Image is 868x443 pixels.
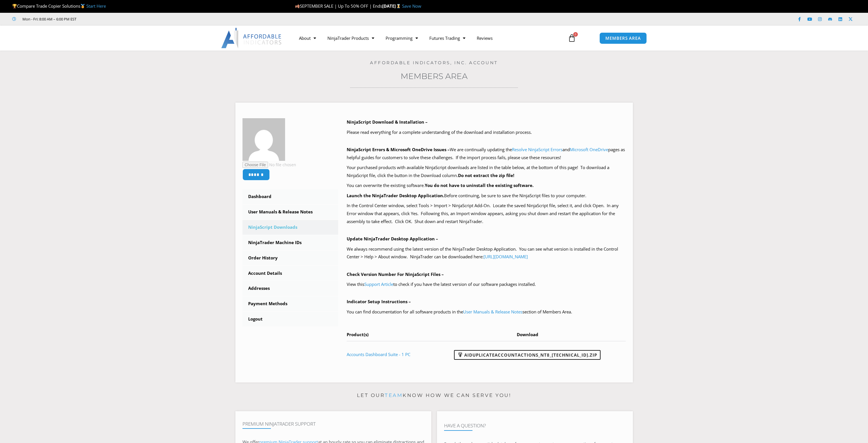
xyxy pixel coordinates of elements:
[347,119,428,125] b: NinjaScript Download & Installation –
[242,235,338,250] a: NinjaTrader Machine IDs
[12,4,17,8] img: 🏆
[242,281,338,296] a: Addresses
[425,182,534,188] b: You do not have to uninstall the existing software.
[21,16,76,22] span: Mon - Fri: 8:00 AM – 6:00 PM EST
[347,245,626,261] p: We always recommend using the latest version of the NinjaTrader Desktop Application. You can see ...
[424,32,471,45] a: Futures Trading
[347,308,626,316] p: You can find documentation for all software products in the section of Members Area.
[570,147,608,152] a: Microsoft OneDrive
[347,299,411,304] b: Indicator Setup Instructions –
[221,28,282,48] img: LogoAI | Affordable Indicators – NinjaTrader
[347,164,626,180] p: Your purchased products with available NinjaScript downloads are listed in the table below, at th...
[242,205,338,219] a: User Manuals & Release Notes
[463,309,522,315] a: User Manuals & Release Notes
[235,391,633,400] p: Let our know how we can serve you!
[471,32,498,45] a: Reviews
[458,172,514,178] b: Do not extract the zip file!
[242,421,424,427] h4: Premium NinjaTrader Support
[242,266,338,281] a: Account Details
[370,60,498,65] a: Affordable Indicators, Inc. Account
[242,189,338,326] nav: Account pages
[364,281,393,287] a: Support Article
[347,280,626,288] p: View this to check if you have the latest version of our software packages installed.
[242,118,285,161] img: 8f65858e654514d62471d3273861bf6323130612ad22e713a7fc6c3a85d73435
[573,32,578,37] span: 0
[347,352,410,357] a: Accounts Dashboard Suite - 1 PC
[86,3,106,9] a: Start Here
[402,3,421,9] a: Save Now
[242,220,338,235] a: NinjaScript Downloads
[605,36,641,40] span: MEMBERS AREA
[295,3,382,9] span: SEPTEMBER SALE | Up To 50% OFF | Ends
[84,16,170,22] iframe: Customer reviews powered by Trustpilot
[401,71,468,81] a: Members Area
[347,128,626,136] p: Please read everything for a complete understanding of the download and installation process.
[295,4,300,8] img: 🍂
[242,296,338,311] a: Payment Methods
[242,251,338,265] a: Order History
[454,350,601,360] a: AIDuplicateAccountActions_NT8_[TECHNICAL_ID].zip
[484,254,528,259] a: [URL][DOMAIN_NAME]
[517,332,538,337] span: Download
[12,3,106,9] span: Compare Trade Copier Solutions
[242,312,338,326] a: Logout
[347,271,444,277] b: Check Version Number For NinjaScript Files –
[293,32,561,45] nav: Menu
[322,32,380,45] a: NinjaTrader Products
[347,332,369,337] span: Product(s)
[347,182,626,190] p: You can overwrite the existing software.
[444,423,626,429] h4: Have A Question?
[347,202,626,226] p: In the Control Center window, select Tools > Import > NinjaScript Add-On. Locate the saved NinjaS...
[599,32,647,44] a: MEMBERS AREA
[347,193,444,198] b: Launch the NinjaTrader Desktop Application.
[380,32,424,45] a: Programming
[347,236,438,242] b: Update NinjaTrader Desktop Application –
[396,4,401,8] img: ⌛
[347,146,626,162] p: We are continually updating the and pages as helpful guides for customers to solve these challeng...
[385,392,403,398] a: team
[347,192,626,200] p: Before continuing, be sure to save the NinjaScript files to your computer.
[293,32,322,45] a: About
[242,189,338,204] a: Dashboard
[81,4,85,8] img: 🥇
[559,30,584,46] a: 0
[512,147,562,152] a: Resolve NinjaScript Errors
[347,147,450,152] b: NinjaScript Errors & Microsoft OneDrive Issues –
[382,3,402,9] strong: [DATE]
